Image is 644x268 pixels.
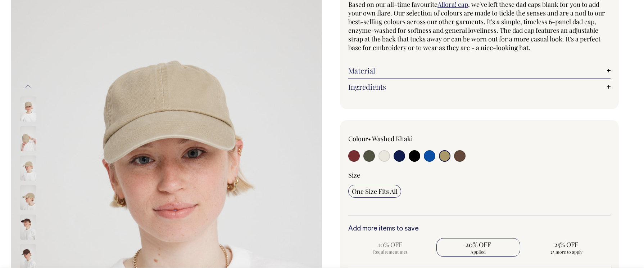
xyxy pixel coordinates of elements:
[528,249,605,255] span: 25 more to apply
[440,249,517,255] span: Applied
[348,225,611,233] h6: Add more items to save
[348,171,611,179] div: Size
[20,215,36,240] img: espresso
[348,238,432,257] input: 10% OFF Requirement met
[372,134,413,143] label: Washed Khaki
[352,240,428,249] span: 10% OFF
[440,240,517,249] span: 20% OFF
[525,238,608,257] input: 25% OFF 25 more to apply
[348,82,611,91] a: Ingredients
[20,156,36,181] img: washed-khaki
[348,66,611,75] a: Material
[20,97,36,122] img: washed-khaki
[436,238,520,257] input: 20% OFF Applied
[20,185,36,210] img: washed-khaki
[528,240,605,249] span: 25% OFF
[352,249,428,255] span: Requirement met
[348,185,401,198] input: One Size Fits All
[348,134,453,143] div: Colour
[20,126,36,151] img: washed-khaki
[352,187,398,196] span: One Size Fits All
[368,134,371,143] span: •
[23,78,33,94] button: Previous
